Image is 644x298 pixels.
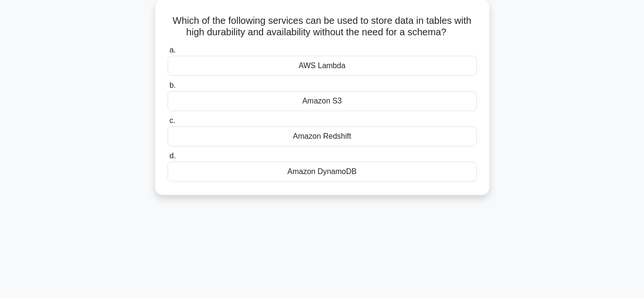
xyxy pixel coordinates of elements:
[168,162,477,182] div: Amazon DynamoDB
[168,91,477,111] div: Amazon S3
[169,46,176,54] span: a.
[167,15,478,39] h5: Which of the following services can be used to store data in tables with high durability and avai...
[168,56,477,76] div: AWS Lambda
[168,126,477,146] div: Amazon Redshift
[169,152,176,160] span: d.
[169,81,176,89] span: b.
[169,116,175,124] span: c.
